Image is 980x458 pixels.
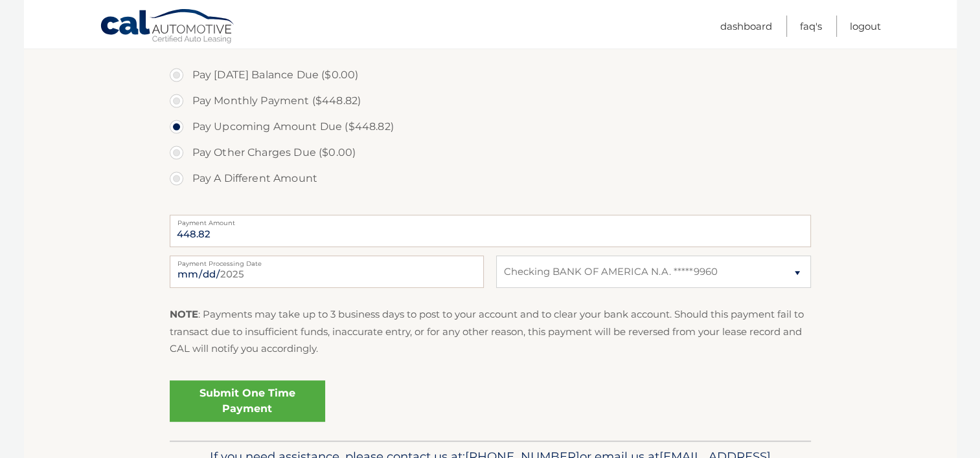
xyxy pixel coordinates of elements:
a: Cal Automotive [100,8,236,46]
input: Payment Amount [170,215,811,247]
label: Pay Other Charges Due ($0.00) [170,140,811,166]
a: Dashboard [720,16,772,37]
label: Payment Amount [170,215,811,225]
p: : Payments may take up to 3 business days to post to your account and to clear your bank account.... [170,306,811,357]
a: Submit One Time Payment [170,380,325,422]
a: Logout [850,16,881,37]
strong: NOTE [170,308,198,320]
label: Payment Processing Date [170,256,484,266]
input: Payment Date [170,256,484,288]
label: Pay Upcoming Amount Due ($448.82) [170,114,811,140]
a: FAQ's [800,16,822,37]
label: Pay [DATE] Balance Due ($0.00) [170,62,811,88]
label: Pay A Different Amount [170,166,811,191]
label: Pay Monthly Payment ($448.82) [170,88,811,114]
